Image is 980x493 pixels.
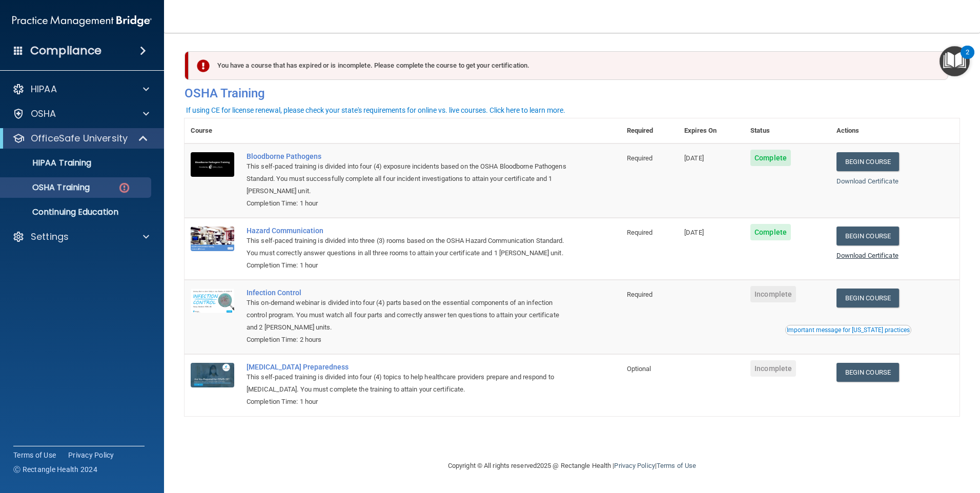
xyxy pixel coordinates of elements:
[7,182,90,193] p: OSHA Training
[836,252,899,259] a: Download Certificate
[118,181,131,194] img: danger-circle.6113f641.png
[684,229,704,236] span: [DATE]
[12,132,149,145] a: OfficeSafe University
[836,227,899,245] a: Begin Course
[787,327,910,333] div: Important message for [US_STATE] practices
[385,449,759,482] div: Copyright © All rights reserved 2025 @ Rectangle Health | |
[13,464,97,475] span: Ⓒ Rectangle Health 2024
[68,450,114,460] a: Privacy Policy
[966,52,969,66] div: 2
[614,462,655,469] a: Privacy Policy
[12,108,149,120] a: OSHA
[31,108,56,120] p: OSHA
[185,105,567,115] button: If using CE for license renewal, please check your state's requirements for online vs. live cours...
[13,450,56,460] a: Terms of Use
[31,132,128,145] p: OfficeSafe University
[750,286,796,302] span: Incomplete
[657,462,696,469] a: Terms of Use
[621,118,678,143] th: Required
[185,86,959,100] h4: OSHA Training
[247,371,569,396] div: This self-paced training is divided into four (4) topics to help healthcare providers prepare and...
[627,229,653,236] span: Required
[836,152,899,171] a: Begin Course
[247,259,569,272] div: Completion Time: 1 hour
[247,334,569,346] div: Completion Time: 2 hours
[627,154,653,162] span: Required
[627,365,651,373] span: Optional
[12,83,149,95] a: HIPAA
[684,154,704,162] span: [DATE]
[940,46,970,76] button: Open Resource Center, 2 new notifications
[247,152,569,160] a: Bloodborne Pathogens
[836,177,899,185] a: Download Certificate
[627,291,653,298] span: Required
[185,118,240,143] th: Course
[189,51,948,80] div: You have a course that has expired or is incomplete. Please complete the course to get your certi...
[247,197,569,210] div: Completion Time: 1 hour
[247,289,569,297] a: Infection Control
[247,227,569,235] a: Hazard Communication
[12,231,149,243] a: Settings
[678,118,744,143] th: Expires On
[247,235,569,259] div: This self-paced training is divided into three (3) rooms based on the OSHA Hazard Communication S...
[197,59,210,72] img: exclamation-circle-solid-danger.72ef9ffc.png
[836,363,899,382] a: Begin Course
[186,107,565,114] div: If using CE for license renewal, please check your state's requirements for online vs. live cours...
[836,289,899,307] a: Begin Course
[247,363,569,371] a: [MEDICAL_DATA] Preparedness
[785,325,911,335] button: Read this if you are a dental practitioner in the state of CA
[7,158,91,168] p: HIPAA Training
[750,360,796,377] span: Incomplete
[247,160,569,197] div: This self-paced training is divided into four (4) exposure incidents based on the OSHA Bloodborne...
[744,118,830,143] th: Status
[830,118,959,143] th: Actions
[247,297,569,334] div: This on-demand webinar is divided into four (4) parts based on the essential components of an inf...
[7,207,147,217] p: Continuing Education
[247,396,569,408] div: Completion Time: 1 hour
[30,44,101,58] h4: Compliance
[12,11,152,31] img: PMB logo
[31,231,69,243] p: Settings
[750,150,791,166] span: Complete
[31,83,57,95] p: HIPAA
[750,224,791,240] span: Complete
